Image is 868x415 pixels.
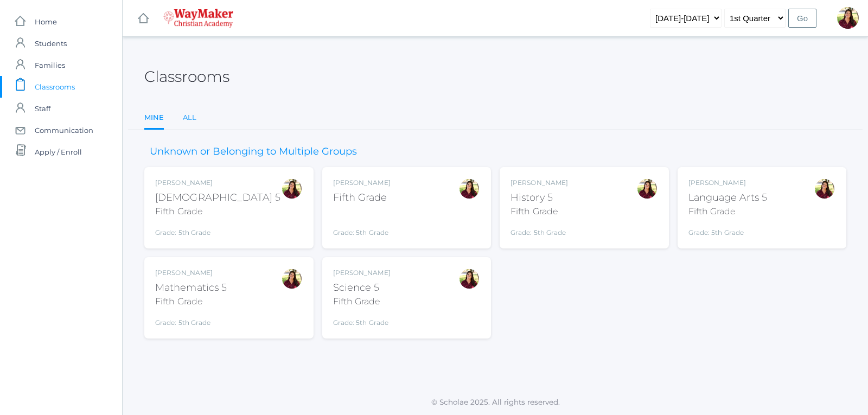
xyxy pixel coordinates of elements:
[333,295,391,308] div: Fifth Grade
[788,9,816,28] input: Go
[688,178,768,188] div: [PERSON_NAME]
[155,312,227,328] div: Grade: 5th Grade
[35,11,57,33] span: Home
[281,268,303,290] div: Elizabeth Benzinger
[155,190,280,205] div: [DEMOGRAPHIC_DATA] 5
[510,205,568,218] div: Fifth Grade
[333,178,391,188] div: [PERSON_NAME]
[155,295,227,308] div: Fifth Grade
[636,178,658,200] div: Elizabeth Benzinger
[35,76,75,98] span: Classrooms
[458,178,480,200] div: Elizabeth Benzinger
[281,178,303,200] div: Elizabeth Benzinger
[333,209,391,238] div: Grade: 5th Grade
[155,222,280,238] div: Grade: 5th Grade
[123,397,868,407] p: © Scholae 2025. All rights reserved.
[688,222,768,238] div: Grade: 5th Grade
[333,280,391,295] div: Science 5
[814,178,835,200] div: Elizabeth Benzinger
[35,33,67,54] span: Students
[155,268,227,278] div: [PERSON_NAME]
[510,178,568,188] div: [PERSON_NAME]
[183,107,196,129] a: All
[333,268,391,278] div: [PERSON_NAME]
[144,146,362,157] h3: Unknown or Belonging to Multiple Groups
[155,205,280,218] div: Fifth Grade
[333,312,391,328] div: Grade: 5th Grade
[333,190,391,205] div: Fifth Grade
[458,268,480,290] div: Elizabeth Benzinger
[35,98,50,119] span: Staff
[155,178,280,188] div: [PERSON_NAME]
[35,141,82,163] span: Apply / Enroll
[155,280,227,295] div: Mathematics 5
[688,190,768,205] div: Language Arts 5
[144,107,164,130] a: Mine
[35,54,65,76] span: Families
[144,68,229,85] h2: Classrooms
[837,7,859,29] div: Elizabeth Benzinger
[688,205,768,218] div: Fifth Grade
[510,222,568,238] div: Grade: 5th Grade
[35,119,93,141] span: Communication
[510,190,568,205] div: History 5
[163,9,233,28] img: 4_waymaker-logo-stack-white.png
